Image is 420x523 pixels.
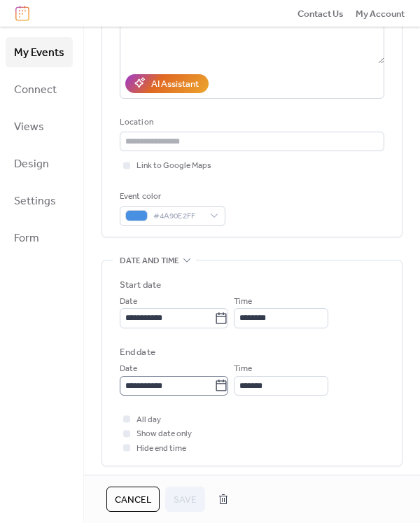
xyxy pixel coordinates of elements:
button: AI Assistant [125,74,209,92]
div: AI Assistant [151,77,199,91]
span: Design [14,153,49,175]
a: Connect [6,74,73,104]
span: Connect [14,79,57,101]
span: Date [120,295,137,309]
a: Design [6,148,73,179]
span: Views [14,116,44,138]
span: Hide end time [136,442,186,456]
span: Settings [14,190,56,212]
a: My Events [6,37,73,67]
span: Form [14,228,39,249]
a: Contact Us [297,6,344,20]
a: My Account [356,6,405,20]
img: logo [15,6,29,21]
div: End date [120,345,155,359]
a: Settings [6,186,73,216]
span: Date [120,362,137,376]
span: #4A90E2FF [153,209,203,223]
a: Views [6,111,73,141]
span: My Events [14,42,64,64]
span: Time [234,295,252,309]
div: Start date [120,278,161,292]
span: All day [136,413,161,427]
span: Show date only [136,427,192,441]
a: Form [6,223,73,253]
span: Cancel [115,493,151,507]
div: Event color [120,190,223,204]
button: Cancel [106,487,160,512]
span: Time [234,362,252,376]
span: Date and time [120,253,179,267]
div: Location [120,116,381,130]
span: Link to Google Maps [136,159,211,173]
